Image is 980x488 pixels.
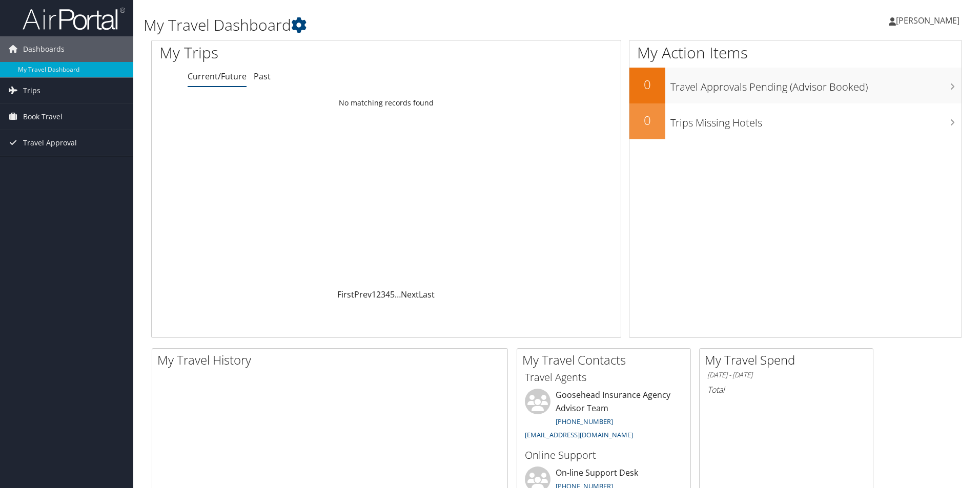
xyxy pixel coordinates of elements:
[381,289,385,300] a: 3
[525,370,683,385] h3: Travel Agents
[23,104,63,130] span: Book Travel
[385,289,390,300] a: 4
[707,384,865,395] h6: Total
[629,103,962,139] a: 0Trips Missing Hotels
[401,289,419,300] a: Next
[522,351,690,369] h2: My Travel Contacts
[152,94,621,112] td: No matching records found
[23,130,77,156] span: Travel Approval
[23,7,125,31] img: airportal-logo.png
[376,289,381,300] a: 2
[144,14,695,36] h1: My Travel Dashboard
[419,289,435,300] a: Last
[23,78,40,103] span: Trips
[670,75,962,94] h3: Travel Approvals Pending (Advisor Booked)
[354,289,372,300] a: Prev
[390,289,395,300] a: 5
[556,417,613,426] a: [PHONE_NUMBER]
[707,370,865,380] h6: [DATE] - [DATE]
[254,71,271,82] a: Past
[23,36,65,62] span: Dashboards
[629,112,665,129] h2: 0
[629,68,962,103] a: 0Travel Approvals Pending (Advisor Booked)
[372,289,376,300] a: 1
[520,389,688,443] li: Goosehead Insurance Agency Advisor Team
[188,71,247,82] a: Current/Future
[395,289,401,300] span: …
[889,5,970,36] a: [PERSON_NAME]
[337,289,354,300] a: First
[525,448,683,462] h3: Online Support
[629,76,665,93] h2: 0
[157,351,507,369] h2: My Travel History
[525,430,633,439] a: [EMAIL_ADDRESS][DOMAIN_NAME]
[670,111,962,130] h3: Trips Missing Hotels
[159,42,418,63] h1: My Trips
[896,15,959,26] span: [PERSON_NAME]
[705,351,873,369] h2: My Travel Spend
[629,42,962,63] h1: My Action Items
